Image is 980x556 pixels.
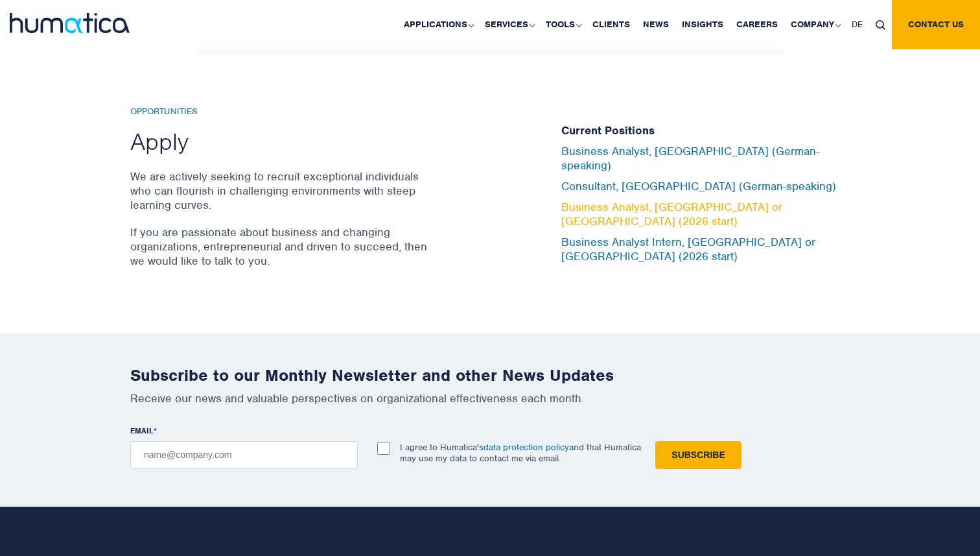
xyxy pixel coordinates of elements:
a: Business Analyst, [GEOGRAPHIC_DATA] or [GEOGRAPHIC_DATA] (2026 start) [561,200,782,228]
p: I agree to Humatica's and that Humatica may use my data to contact me via email. [400,442,641,464]
p: If you are passionate about business and changing organizations, entrepreneurial and driven to su... [130,225,432,268]
a: Business Analyst, [GEOGRAPHIC_DATA] (German-speaking) [561,144,819,173]
h2: Subscribe to our Monthly Newsletter and other News Updates [130,365,850,385]
h5: Current Positions [561,124,850,138]
span: EMAIL [130,426,154,436]
input: name@company.com [130,441,358,469]
h2: Apply [130,127,432,156]
h6: Opportunities [130,106,432,117]
input: I agree to Humatica'sdata protection policyand that Humatica may use my data to contact me via em... [377,442,390,455]
a: Business Analyst Intern, [GEOGRAPHIC_DATA] or [GEOGRAPHIC_DATA] (2026 start) [561,235,815,263]
span: DE [852,19,863,30]
img: logo [10,13,130,33]
a: Consultant, [GEOGRAPHIC_DATA] (German-speaking) [561,179,836,193]
input: Subscribe [655,441,741,469]
a: data protection policy [484,442,569,453]
p: We are actively seeking to recruit exceptional individuals who can flourish in challenging enviro... [130,169,432,212]
p: Receive our news and valuable perspectives on organizational effectiveness each month. [130,391,850,405]
img: search_icon [876,20,885,30]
